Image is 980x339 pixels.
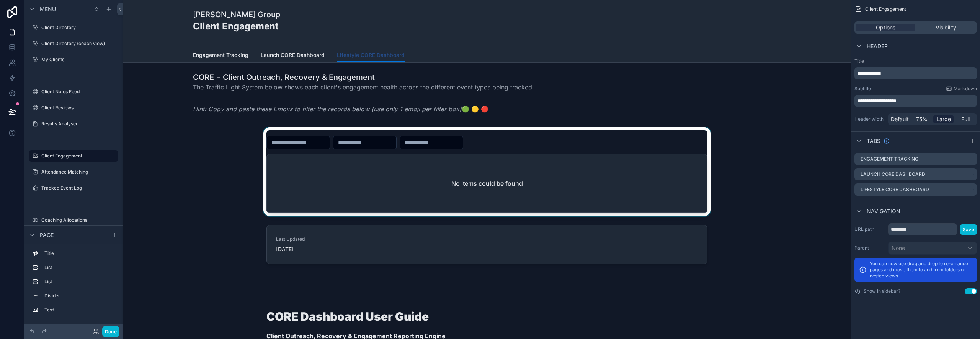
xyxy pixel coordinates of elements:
[44,307,115,313] label: Text
[44,279,115,285] label: List
[29,86,118,98] a: Client Notes Feed
[865,6,906,12] span: Client Engagement
[854,67,977,79] div: scrollable content
[861,156,918,162] label: Engagement Tracking
[29,150,118,162] a: Client Engagement
[891,115,909,123] span: Default
[29,21,118,34] a: Client Directory
[876,24,895,31] span: Options
[864,288,900,294] label: Show in sidebar?
[102,326,119,337] button: Done
[29,102,118,114] a: Client Reviews
[337,48,405,63] a: Lifestyle CORE Dashboard
[337,51,405,59] span: Lifestyle CORE Dashboard
[193,48,248,63] a: Engagement Tracking
[892,244,905,252] span: None
[44,250,115,256] label: Title
[916,115,928,123] span: 75%
[193,20,280,32] h2: Client Engagement
[29,214,118,226] a: Coaching Allocations
[29,166,118,178] a: Attendance Matching
[40,5,56,13] span: Menu
[29,118,118,130] a: Results Analyser
[41,169,116,175] label: Attendance Matching
[41,153,113,159] label: Client Engagement
[29,182,118,194] a: Tracked Event Log
[888,242,977,255] button: None
[867,137,880,145] span: Tabs
[946,86,977,92] a: Markdown
[854,58,977,64] label: Title
[961,115,970,123] span: Full
[854,95,977,107] div: scrollable content
[261,48,325,63] a: Launch CORE Dashboard
[41,24,116,31] label: Client Directory
[854,226,885,232] label: URL path
[960,224,977,235] button: Save
[954,86,977,92] span: Markdown
[29,54,118,66] a: My Clients
[44,293,115,299] label: Divider
[867,208,900,215] span: Navigation
[41,217,116,223] label: Coaching Allocations
[41,185,116,191] label: Tracked Event Log
[854,86,871,92] label: Subtitle
[936,115,951,123] span: Large
[24,244,122,324] div: scrollable content
[861,171,925,177] label: Launch CORE Dashboard
[854,116,885,122] label: Header width
[854,245,885,251] label: Parent
[861,187,929,193] label: Lifestyle CORE Dashboard
[40,231,54,239] span: Page
[41,121,116,127] label: Results Analyser
[193,51,248,59] span: Engagement Tracking
[936,24,956,31] span: Visibility
[41,105,116,111] label: Client Reviews
[261,51,325,59] span: Launch CORE Dashboard
[44,264,115,271] label: List
[867,42,888,50] span: Header
[41,41,116,47] label: Client Directory (coach view)
[193,9,280,20] h1: [PERSON_NAME] Group
[41,57,116,63] label: My Clients
[41,89,116,95] label: Client Notes Feed
[870,261,972,279] p: You can now use drag and drop to re-arrange pages and move them to and from folders or nested views
[29,37,118,50] a: Client Directory (coach view)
